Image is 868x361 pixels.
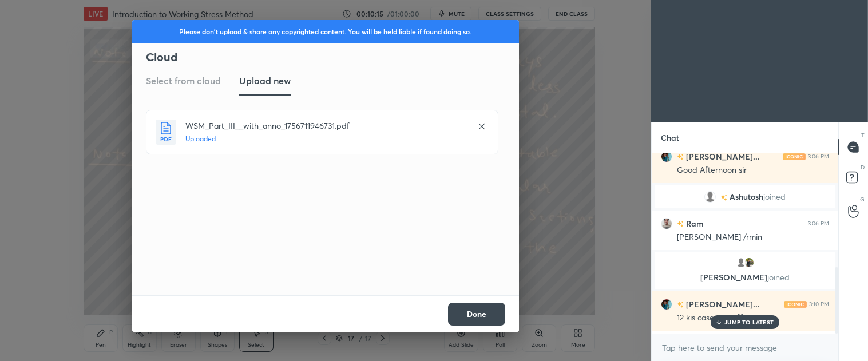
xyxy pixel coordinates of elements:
[661,151,672,162] img: 3
[763,192,786,201] span: joined
[677,154,684,160] img: no-rating-badge.077c3623.svg
[860,195,865,204] p: G
[724,319,774,326] p: JUMP TO LATEST
[146,50,519,65] h2: Cloud
[677,221,684,227] img: no-rating-badge.077c3623.svg
[239,74,291,88] h3: Upload new
[861,131,865,140] p: T
[661,218,672,229] img: 74b3a5d9b55243f88d7c6d0bde5bc40b.jpg
[684,298,760,310] h6: [PERSON_NAME]...
[661,299,672,310] img: 3
[448,303,505,326] button: Done
[132,20,519,43] div: Please don't upload & share any copyrighted content. You will be held liable if found doing so.
[677,302,684,308] img: no-rating-badge.077c3623.svg
[720,195,727,201] img: no-rating-badge.077c3623.svg
[808,153,829,160] div: 3:06 PM
[677,232,829,243] div: [PERSON_NAME] /rmin
[185,134,466,144] h5: Uploaded
[661,273,829,282] p: [PERSON_NAME]
[684,150,760,162] h6: [PERSON_NAME]...
[861,163,865,172] p: D
[185,120,466,132] h4: WSM_Part_III__with_anno_1756711946731.pdf
[809,301,829,308] div: 3:10 PM
[767,272,790,283] span: joined
[684,217,704,229] h6: Ram
[652,153,838,334] div: grid
[808,220,829,227] div: 3:06 PM
[784,301,807,308] img: iconic-light.a09c19a4.png
[735,257,747,268] img: default.png
[677,312,829,324] div: 12 kis case k liye ??
[783,153,806,160] img: iconic-light.a09c19a4.png
[704,191,716,203] img: default.png
[677,165,829,176] div: Good Afternoon sir
[652,122,688,153] p: Chat
[730,192,763,201] span: Ashutosh
[743,257,755,268] img: b2b929bb3ee94a3c9d113740ffa956c2.jpg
